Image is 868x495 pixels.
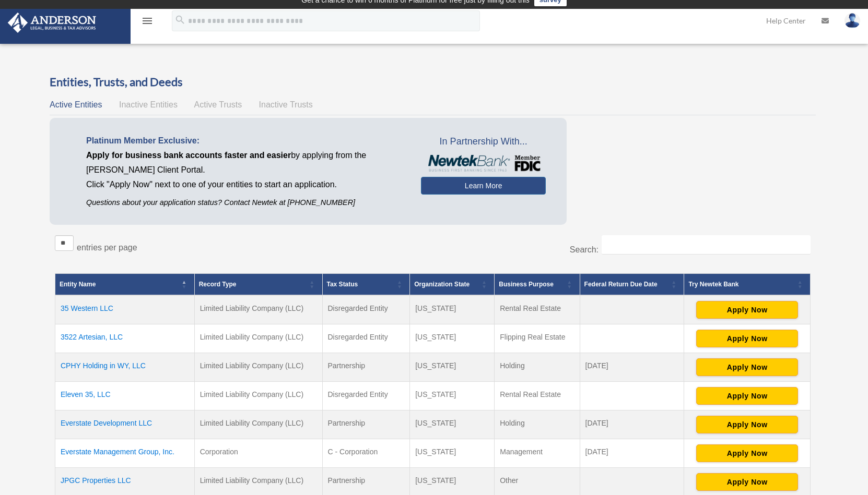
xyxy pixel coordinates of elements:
[194,411,322,439] td: Limited Liability Company (LLC)
[410,439,495,468] td: [US_STATE]
[322,439,410,468] td: C - Corporation
[410,411,495,439] td: [US_STATE]
[696,473,798,491] button: Apply Now
[55,439,195,468] td: Everstate Management Group, Inc.
[60,281,96,288] span: Entity Name
[55,274,195,296] th: Entity Name: Activate to invert sorting
[86,151,291,160] span: Apply for business bank accounts faster and easier
[174,14,186,26] i: search
[580,411,684,439] td: [DATE]
[86,148,405,177] p: by applying from the [PERSON_NAME] Client Portal.
[141,18,154,27] a: menu
[570,245,599,254] label: Search:
[580,439,684,468] td: [DATE]
[194,382,322,411] td: Limited Liability Company (LLC)
[684,274,811,296] th: Try Newtek Bank : Activate to sort
[194,324,322,353] td: Limited Liability Company (LLC)
[55,295,195,324] td: 35 Western LLC
[194,100,242,109] span: Active Trusts
[410,295,495,324] td: [US_STATE]
[580,353,684,382] td: [DATE]
[410,382,495,411] td: [US_STATE]
[426,155,541,172] img: NewtekBankLogoSM.png
[327,281,358,288] span: Tax Status
[322,324,410,353] td: Disregarded Entity
[414,281,470,288] span: Organization State
[119,100,178,109] span: Inactive Entities
[141,15,154,27] i: menu
[55,324,195,353] td: 3522 Artesian, LLC
[199,281,237,288] span: Record Type
[495,353,580,382] td: Holding
[410,324,495,353] td: [US_STATE]
[495,295,580,324] td: Rental Real Estate
[495,411,580,439] td: Holding
[495,274,580,296] th: Business Purpose: Activate to sort
[580,274,684,296] th: Federal Return Due Date: Activate to sort
[696,444,798,462] button: Apply Now
[77,243,137,252] label: entries per page
[194,295,322,324] td: Limited Liability Company (LLC)
[55,382,195,411] td: Eleven 35, LLC
[844,13,860,28] img: User Pic
[322,382,410,411] td: Disregarded Entity
[421,134,546,150] span: In Partnership With...
[86,196,405,209] p: Questions about your application status? Contact Newtek at [PHONE_NUMBER]
[86,177,405,192] p: Click "Apply Now" next to one of your entities to start an application.
[50,74,816,90] h3: Entities, Trusts, and Deeds
[499,281,554,288] span: Business Purpose
[322,295,410,324] td: Disregarded Entity
[696,301,798,319] button: Apply Now
[696,416,798,433] button: Apply Now
[495,439,580,468] td: Management
[55,353,195,382] td: CPHY Holding in WY, LLC
[86,134,405,148] p: Platinum Member Exclusive:
[322,353,410,382] td: Partnership
[584,281,658,288] span: Federal Return Due Date
[55,411,195,439] td: Everstate Development LLC
[194,353,322,382] td: Limited Liability Company (LLC)
[410,353,495,382] td: [US_STATE]
[322,411,410,439] td: Partnership
[259,100,313,109] span: Inactive Trusts
[696,358,798,376] button: Apply Now
[322,274,410,296] th: Tax Status: Activate to sort
[194,439,322,468] td: Corporation
[421,177,546,195] a: Learn More
[410,274,495,296] th: Organization State: Activate to sort
[495,382,580,411] td: Rental Real Estate
[696,387,798,405] button: Apply Now
[194,274,322,296] th: Record Type: Activate to sort
[5,13,99,33] img: Anderson Advisors Platinum Portal
[50,100,102,109] span: Active Entities
[688,278,794,291] div: Try Newtek Bank
[495,324,580,353] td: Flipping Real Estate
[696,330,798,347] button: Apply Now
